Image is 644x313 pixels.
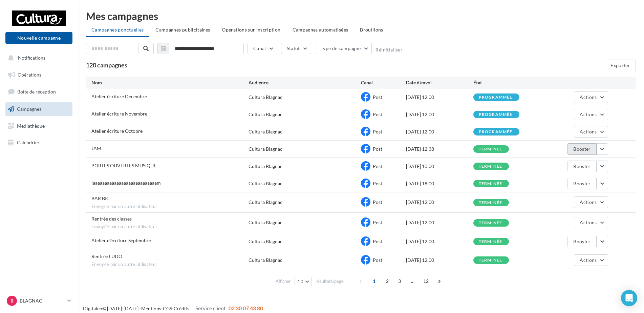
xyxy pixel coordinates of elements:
a: Opérations [4,68,74,82]
span: Atelier écriture Novembre [91,111,147,117]
a: CGS [163,306,172,311]
div: [DATE] 18:00 [406,180,473,187]
button: Booster [567,143,596,155]
div: [DATE] 12:00 [406,94,473,101]
span: Envoyée par un autre utilisateur [91,204,249,210]
span: Actions [580,199,597,205]
div: programmée [479,112,513,117]
button: Actions [574,91,608,103]
div: Cultura Blagnac [249,199,282,206]
span: JAM [91,145,101,151]
span: Campagnes automatisées [293,27,348,33]
div: [DATE] 12:00 [406,128,473,135]
div: terminée [479,182,502,186]
button: Nouvelle campagne [5,32,72,44]
span: 10 [298,279,303,284]
span: Rentrée des classes [91,216,132,222]
button: Statut [281,43,311,54]
span: Actions [580,257,597,263]
a: Mentions [141,306,161,311]
div: Canal [361,79,406,86]
button: Actions [574,254,608,266]
span: Opérations [18,72,41,78]
p: BLAGNAC [20,297,65,304]
span: Campagnes [17,106,41,112]
div: Open Intercom Messenger [621,290,637,306]
a: Calendrier [4,135,74,150]
span: Campagnes publicitaires [155,27,210,33]
button: Réinitialiser [375,47,403,53]
div: Mes campagnes [86,11,636,21]
span: ... [407,276,418,287]
span: Atelier d'écriture Septembre [91,237,151,243]
div: terminée [479,147,502,151]
a: Boîte de réception [4,84,74,99]
span: Actions [580,94,597,100]
button: Actions [574,126,608,138]
span: résultats/page [316,278,344,285]
span: 120 campagnes [86,61,127,69]
div: Cultura Blagnac [249,180,282,187]
div: [DATE] 12:00 [406,111,473,118]
span: Post [373,94,382,100]
div: [DATE] 12:00 [406,219,473,226]
span: Post [373,199,382,205]
button: Exporter [605,60,636,71]
span: BAR BIC [91,195,110,201]
a: Médiathèque [4,119,74,133]
span: Médiathèque [17,123,45,128]
div: [DATE] 10:00 [406,163,473,170]
span: Actions [580,220,597,225]
span: Notifications [18,55,45,61]
div: [DATE] 12:00 [406,199,473,206]
button: Actions [574,109,608,120]
span: Boîte de réception [17,89,56,95]
span: © [DATE]-[DATE] - - - [83,306,263,311]
a: Crédits [174,306,189,311]
div: Cultura Blagnac [249,111,282,118]
div: État [473,79,541,86]
button: Canal [248,43,277,54]
a: Campagnes [4,102,74,116]
button: Type de campagne [315,43,372,54]
span: Post [373,129,382,134]
span: Post [373,238,382,244]
span: 3 [394,276,405,287]
div: terminée [479,164,502,169]
div: [DATE] 12:00 [406,238,473,245]
div: programmée [479,95,513,100]
button: Booster [567,178,596,189]
span: Envoyée par un autre utilisateur [91,262,249,268]
span: Rentrée LUDO [91,253,122,259]
span: 02 30 07 43 80 [229,305,263,311]
div: Cultura Blagnac [249,128,282,135]
span: Post [373,163,382,169]
button: Booster [567,236,596,247]
button: 10 [295,277,312,286]
div: terminée [479,221,502,225]
span: 2 [382,276,393,287]
div: Cultura Blagnac [249,257,282,264]
button: Notifications [4,51,71,65]
div: programmée [479,130,513,134]
div: Cultura Blagnac [249,219,282,226]
div: terminée [479,258,502,263]
span: Post [373,220,382,225]
div: [DATE] 12:38 [406,146,473,152]
span: Atelier écriture Décembre [91,93,147,99]
span: Post [373,146,382,152]
div: [DATE] 12:00 [406,257,473,264]
span: Afficher [276,278,291,285]
span: Atelier écriture Octobre [91,128,143,134]
button: Actions [574,196,608,208]
div: Cultura Blagnac [249,146,282,152]
span: Envoyée par un autre utilisateur [91,224,249,230]
button: Booster [567,161,596,172]
span: Operations sur inscription [222,27,280,33]
span: PORTES OUVERTES MUSIQUE [91,163,156,168]
span: Post [373,257,382,263]
span: Actions [580,111,597,117]
span: Actions [580,129,597,134]
button: Actions [574,217,608,228]
div: Cultura Blagnac [249,238,282,245]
